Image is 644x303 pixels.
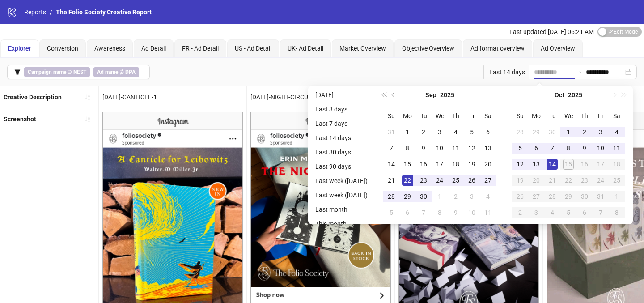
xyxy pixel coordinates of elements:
div: 6 [402,207,413,218]
th: Fr [593,108,609,124]
th: We [432,108,448,124]
td: 2025-10-06 [399,205,415,221]
td: 2025-10-05 [383,205,399,221]
div: 4 [547,207,558,218]
div: 1 [611,191,622,202]
button: Choose a year [440,86,454,104]
td: 2025-10-22 [560,172,576,188]
div: 17 [595,159,606,170]
li: Last month [312,204,371,215]
td: 2025-09-10 [432,140,448,156]
th: Mo [528,108,544,124]
div: 11 [611,143,622,154]
td: 2025-10-25 [609,172,625,188]
div: 21 [386,175,397,186]
li: / [50,7,52,17]
td: 2025-08-31 [383,124,399,140]
td: 2025-10-11 [609,140,625,156]
div: 2 [579,127,590,137]
span: to [575,68,582,76]
td: 2025-11-03 [528,205,544,221]
div: 5 [515,143,525,154]
td: 2025-09-06 [480,124,496,140]
td: 2025-10-18 [609,156,625,172]
td: 2025-11-08 [609,205,625,221]
td: 2025-10-19 [512,172,528,188]
div: 8 [402,143,413,154]
span: sort-ascending [85,116,91,122]
th: Mo [399,108,415,124]
td: 2025-10-07 [415,205,432,221]
div: 12 [515,159,525,170]
div: 6 [579,207,590,218]
li: [DATE] [312,90,371,100]
td: 2025-09-29 [399,188,415,205]
td: 2025-10-07 [544,140,560,156]
button: Previous month (PageUp) [389,86,398,104]
div: 4 [450,127,461,137]
td: 2025-10-02 [448,188,464,205]
td: 2025-10-13 [528,156,544,172]
td: 2025-09-28 [383,188,399,205]
td: 2025-10-31 [593,188,609,205]
div: 1 [434,191,445,202]
span: swap-right [575,68,582,76]
div: 24 [434,175,445,186]
td: 2025-09-29 [528,124,544,140]
td: 2025-10-27 [528,188,544,205]
th: Su [383,108,399,124]
td: 2025-10-29 [560,188,576,205]
td: 2025-10-09 [576,140,593,156]
div: 25 [611,175,622,186]
th: We [560,108,576,124]
td: 2025-09-17 [432,156,448,172]
button: Choose a month [425,86,436,104]
td: 2025-09-02 [415,124,432,140]
span: The Folio Society Creative Report [56,9,152,16]
div: 13 [531,159,542,170]
span: Ad Overview [541,45,575,52]
div: 31 [386,127,397,137]
div: 30 [547,127,558,137]
div: 9 [418,143,429,154]
div: 9 [579,143,590,154]
td: 2025-10-03 [464,188,480,205]
span: ∌ [93,67,139,77]
td: 2025-10-15 [560,156,576,172]
span: Last updated [DATE] 06:21 AM [509,28,594,35]
li: Last week ([DATE]) [312,190,371,201]
th: Th [448,108,464,124]
td: 2025-10-03 [593,124,609,140]
div: 22 [402,175,413,186]
div: 7 [595,207,606,218]
div: 19 [466,159,477,170]
td: 2025-11-01 [609,188,625,205]
span: Ad Detail [141,45,166,52]
div: 25 [450,175,461,186]
div: 30 [418,191,429,202]
td: 2025-09-07 [383,140,399,156]
div: 10 [434,143,445,154]
span: ∋ [24,67,90,77]
li: This month [312,218,371,229]
th: Su [512,108,528,124]
div: 1 [402,127,413,137]
div: 21 [547,175,558,186]
td: 2025-11-04 [544,205,560,221]
td: 2025-09-09 [415,140,432,156]
div: 5 [563,207,574,218]
b: Creative Description [4,94,62,101]
td: 2025-09-16 [415,156,432,172]
td: 2025-11-05 [560,205,576,221]
div: 12 [466,143,477,154]
a: Reports [22,7,48,17]
b: Campaign name [28,69,66,75]
td: 2025-09-08 [399,140,415,156]
div: 10 [466,207,477,218]
div: 14 [547,159,558,170]
td: 2025-09-25 [448,172,464,188]
div: 28 [515,127,525,137]
td: 2025-09-04 [448,124,464,140]
td: 2025-09-30 [415,188,432,205]
div: 13 [483,143,493,154]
